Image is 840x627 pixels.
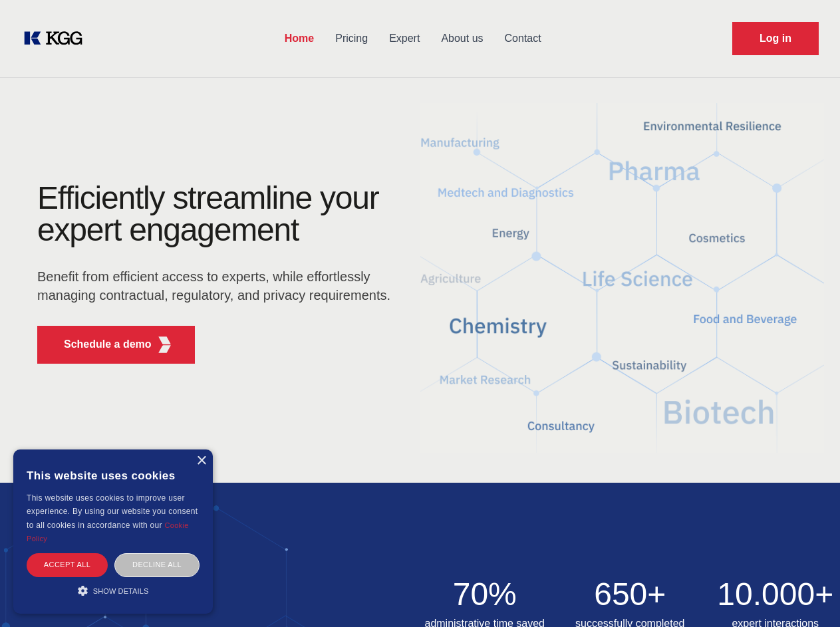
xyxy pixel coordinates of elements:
a: KOL Knowledge Platform: Talk to Key External Experts (KEE) [21,28,93,49]
iframe: Chat Widget [773,563,840,627]
div: Decline all [114,553,200,576]
div: Close [196,456,206,466]
a: Expert [378,21,430,56]
div: Accept all [27,553,108,576]
button: Schedule a demoKGG Fifth Element RED [37,326,195,364]
a: Pricing [325,21,378,56]
p: Benefit from efficient access to experts, while effortlessly managing contractual, regulatory, an... [37,267,399,305]
a: About us [430,21,493,56]
h1: Efficiently streamline your expert engagement [37,182,399,246]
img: KGG Fifth Element RED [156,336,173,353]
span: Show details [93,587,149,595]
div: Show details [27,584,200,597]
a: Contact [494,21,552,56]
div: This website uses cookies [27,459,200,491]
h2: 650+ [565,578,695,610]
a: Cookie Policy [27,521,189,543]
span: This website uses cookies to improve user experience. By using our website you consent to all coo... [27,493,198,530]
h2: 70% [420,578,550,610]
a: Home [274,21,325,56]
a: Request Demo [732,22,819,55]
p: Schedule a demo [64,336,152,352]
img: KGG Fifth Element RED [420,86,825,469]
